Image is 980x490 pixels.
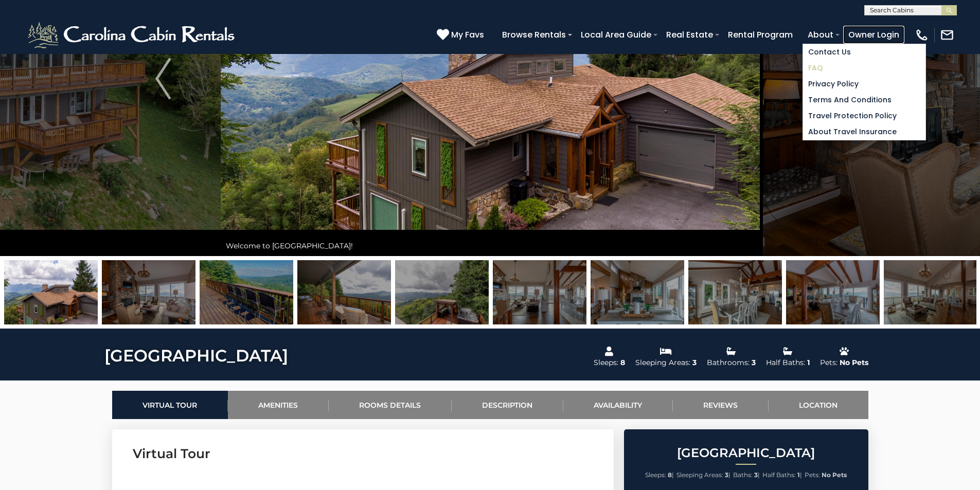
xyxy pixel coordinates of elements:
[805,471,820,479] span: Pets:
[822,471,847,479] strong: No Pets
[803,60,925,76] a: FAQ
[676,471,723,479] span: Sleeping Areas:
[451,28,484,41] span: My Favs
[733,468,760,482] li: |
[762,468,802,482] li: |
[228,391,329,419] a: Amenities
[754,471,758,479] strong: 3
[733,471,753,479] span: Baths:
[940,28,954,42] img: mail-regular-white.png
[803,26,839,44] a: About
[4,260,98,324] img: 167137399
[645,468,674,482] li: |
[843,26,904,44] a: Owner Login
[133,445,593,463] h3: Virtual Tour
[112,391,228,419] a: Virtual Tour
[803,92,925,108] a: Terms and Conditions
[155,58,171,99] img: arrow
[803,44,925,60] a: Contact Us
[915,28,929,42] img: phone-regular-white.png
[803,124,925,140] a: About Travel Insurance
[723,26,798,44] a: Rental Program
[725,471,728,479] strong: 3
[803,108,925,124] a: Travel Protection Policy
[563,391,673,419] a: Availability
[786,260,880,324] img: 167137407
[627,446,866,460] h2: [GEOGRAPHIC_DATA]
[688,260,782,324] img: 167137406
[493,260,586,324] img: 167137404
[762,471,796,479] span: Half Baths:
[769,391,868,419] a: Location
[437,28,487,42] a: My Favs
[645,471,666,479] span: Sleeps:
[297,260,391,324] img: 167137402
[591,260,684,324] img: 167137405
[452,391,563,419] a: Description
[884,260,977,324] img: 167137409
[221,235,760,256] div: Welcome to [GEOGRAPHIC_DATA]!
[803,76,925,92] a: Privacy Policy
[673,391,769,419] a: Reviews
[661,26,718,44] a: Real Estate
[26,20,239,50] img: White-1-2.png
[497,26,571,44] a: Browse Rentals
[576,26,656,44] a: Local Area Guide
[668,471,672,479] strong: 8
[102,260,195,324] img: 167137403
[797,471,800,479] strong: 1
[676,468,730,482] li: |
[395,260,489,324] img: 167137413
[329,391,452,419] a: Rooms Details
[200,260,293,324] img: 167218130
